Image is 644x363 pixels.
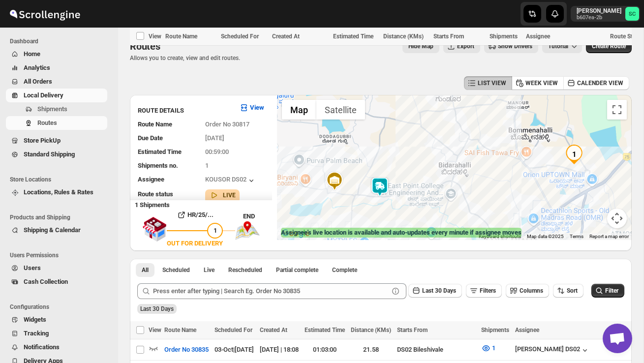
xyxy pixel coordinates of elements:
[279,227,312,240] img: Google
[625,7,639,21] span: Sanjay chetri
[205,121,249,128] span: Order No 30817
[136,263,154,277] button: All routes
[142,266,149,274] span: All
[586,39,632,53] button: Create Route
[215,346,254,353] span: 03-Oct | [DATE]
[10,303,111,311] span: Configurations
[187,211,214,218] b: HR/25/...
[149,33,161,40] span: View
[333,33,373,40] span: Estimated Time
[577,79,623,87] span: CALENDER VIEW
[209,190,236,200] button: LIVE
[24,316,46,323] span: Widgets
[10,176,111,183] span: Store Locations
[138,106,231,116] h3: ROUTE DETAILS
[563,76,629,90] button: CALENDER VIEW
[525,79,558,87] span: WEEK VIEW
[6,47,107,61] button: Home
[481,327,509,333] span: Shipments
[260,345,299,355] div: [DATE] | 18:08
[223,192,236,199] b: LIVE
[520,287,543,294] span: Columns
[515,345,590,355] button: [PERSON_NAME] DS02
[506,284,549,298] button: Columns
[24,64,50,71] span: Analytics
[548,43,568,50] span: Tutorial
[167,239,223,248] div: OUT FOR DELIVERY
[6,185,107,199] button: Locations, Rules & Rates
[466,284,502,298] button: Filters
[478,79,506,87] span: LIST VIEW
[10,251,111,259] span: Users Permissions
[24,137,61,144] span: Store PickUp
[221,33,259,40] span: Scheduled For
[305,327,345,333] span: Estimated Time
[577,7,621,15] p: [PERSON_NAME]
[130,40,160,52] span: Routes
[433,33,464,40] span: Starts From
[498,42,532,50] span: Show Drivers
[250,104,264,111] b: View
[591,284,624,298] button: Filter
[215,327,252,333] span: Scheduled For
[484,39,538,53] button: Show Drivers
[140,305,174,312] span: Last 30 Days
[37,105,67,113] span: Shipments
[589,234,629,239] a: Report a map error
[167,207,223,223] button: HR/25/...
[6,61,107,75] button: Analytics
[351,345,391,355] div: 21.58
[492,344,495,352] span: 1
[24,91,63,99] span: Local Delivery
[457,42,474,50] span: Export
[130,54,240,62] p: Allows you to create, view and edit routes.
[138,162,178,169] span: Shipments no.
[204,266,215,274] span: Live
[397,327,428,333] span: Starts From
[138,148,182,155] span: Estimated Time
[24,226,81,234] span: Shipping & Calendar
[138,176,164,183] span: Assignee
[153,283,389,299] input: Press enter after typing | Search Eg. Order No 30835
[570,234,583,239] a: Terms (opens in new tab)
[24,343,60,351] span: Notifications
[6,75,107,89] button: All Orders
[165,33,197,40] span: Route Name
[332,266,357,274] span: Complete
[526,33,550,40] span: Assignee
[6,327,107,340] button: Tracking
[272,33,300,40] span: Created At
[316,100,365,120] button: Show satellite imagery
[6,340,107,354] button: Notifications
[205,148,229,155] span: 00:59:00
[542,39,582,53] button: Tutorial
[605,287,618,294] span: Filter
[138,121,172,128] span: Route Name
[205,176,256,185] button: KOUSOR DS02
[149,327,161,333] span: View
[577,15,621,21] p: b607ea-2b
[228,266,262,274] span: Rescheduled
[233,100,270,116] button: View
[235,221,260,240] img: trip_end.png
[6,102,107,116] button: Shipments
[279,227,312,240] a: Open this area in Google Maps (opens a new window)
[37,119,57,126] span: Routes
[138,134,163,142] span: Due Date
[260,327,287,333] span: Created At
[402,39,439,53] button: Map action label
[10,213,111,221] span: Products and Shipping
[383,33,424,40] span: Distance (KMs)
[571,6,640,22] button: User menu
[567,287,578,294] span: Sort
[6,223,107,237] button: Shipping & Calendar
[422,287,456,294] span: Last 30 Days
[490,33,518,40] span: Shipments
[214,227,217,234] span: 1
[24,188,93,196] span: Locations, Rules & Rates
[527,234,564,239] span: Map data ©2025
[24,264,41,272] span: Users
[138,190,173,198] span: Route status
